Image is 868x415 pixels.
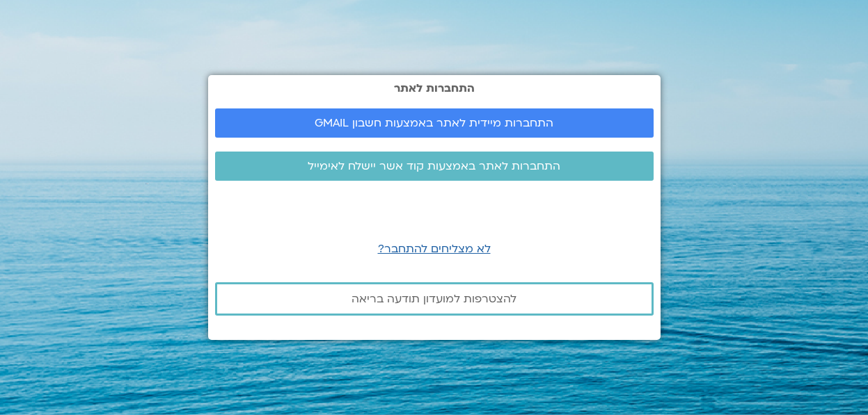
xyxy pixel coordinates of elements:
[352,293,516,305] span: להצטרפות למועדון תודעה בריאה
[215,82,654,95] h2: התחברות לאתר
[215,108,654,138] a: התחברות מיידית לאתר באמצעות חשבון GMAIL
[308,160,560,172] span: התחברות לאתר באמצעות קוד אשר יישלח לאימייל
[215,152,654,181] a: התחברות לאתר באמצעות קוד אשר יישלח לאימייל
[315,117,553,129] span: התחברות מיידית לאתר באמצעות חשבון GMAIL
[215,282,654,316] a: להצטרפות למועדון תודעה בריאה
[378,241,491,257] a: לא מצליחים להתחבר?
